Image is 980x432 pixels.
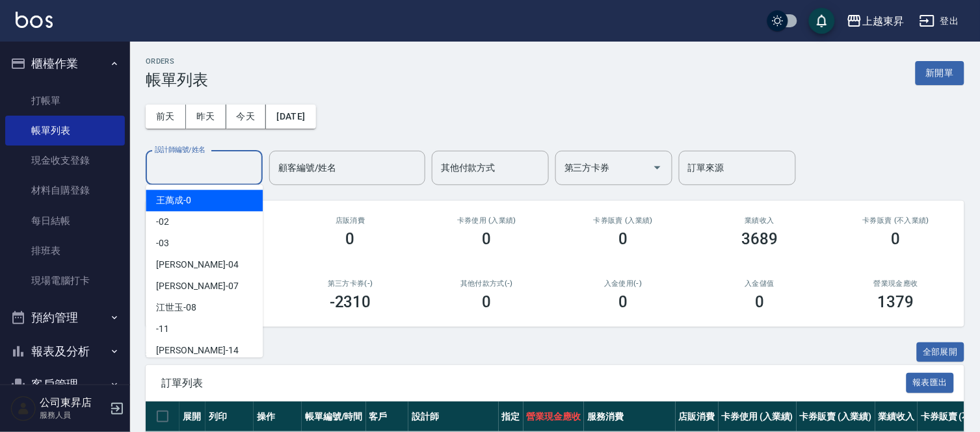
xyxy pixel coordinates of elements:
[875,401,918,432] th: 業績收入
[254,401,302,432] th: 操作
[647,157,668,178] button: Open
[5,266,125,296] a: 現場電腦打卡
[843,279,949,288] h2: 營業現金應收
[156,301,196,314] span: 江世玉 -08
[741,230,778,248] h3: 3689
[5,86,125,116] a: 打帳單
[186,105,226,129] button: 昨天
[146,105,186,129] button: 前天
[146,71,208,89] h3: 帳單列表
[5,368,125,401] button: 客戶管理
[40,396,106,409] h5: 公司東昇店
[5,146,125,175] a: 現金收支登錄
[156,279,238,293] span: [PERSON_NAME] -07
[226,105,267,129] button: 今天
[483,293,492,311] h3: 0
[719,401,797,432] th: 卡券使用 (入業績)
[302,401,366,432] th: 帳單編號/時間
[366,401,409,432] th: 客戶
[755,293,764,311] h3: 0
[156,194,191,207] span: 王萬成 -0
[917,342,965,362] button: 全部展開
[907,373,955,393] button: 報表匯出
[841,8,909,34] button: 上越東昇
[499,401,523,432] th: 指定
[5,301,125,335] button: 預約管理
[156,258,238,272] span: [PERSON_NAME] -04
[618,230,628,248] h3: 0
[914,9,964,33] button: 登出
[10,396,36,422] img: Person
[892,230,901,248] h3: 0
[5,206,125,236] a: 每日結帳
[797,401,875,432] th: 卡券販賣 (入業績)
[878,293,914,311] h3: 1379
[5,335,125,368] button: 報表及分析
[843,216,949,225] h2: 卡券販賣 (不入業績)
[707,216,812,225] h2: 業績收入
[570,279,676,288] h2: 入金使用(-)
[434,216,540,225] h2: 卡券使用 (入業績)
[161,377,907,390] span: 訂單列表
[40,409,106,421] p: 服務人員
[205,401,254,432] th: 列印
[266,105,315,129] button: [DATE]
[156,236,169,250] span: -03
[155,145,205,155] label: 設計師編號/姓名
[916,61,964,85] button: 新開單
[676,401,719,432] th: 店販消費
[16,12,53,28] img: Logo
[434,279,540,288] h2: 其他付款方式(-)
[916,66,964,79] a: 新開單
[862,13,904,29] div: 上越東昇
[523,401,585,432] th: 營業現金應收
[5,47,125,81] button: 櫃檯作業
[809,8,835,34] button: save
[483,230,492,248] h3: 0
[330,293,371,311] h3: -2310
[156,344,238,357] span: [PERSON_NAME] -14
[346,230,355,248] h3: 0
[156,322,169,336] span: -11
[584,401,675,432] th: 服務消費
[5,175,125,205] a: 材料自購登錄
[298,279,403,288] h2: 第三方卡券(-)
[298,216,403,225] h2: 店販消費
[146,57,208,66] h2: ORDERS
[156,215,169,229] span: -02
[570,216,676,225] h2: 卡券販賣 (入業績)
[5,116,125,146] a: 帳單列表
[179,401,205,432] th: 展開
[907,376,955,388] a: 報表匯出
[5,236,125,266] a: 排班表
[618,293,628,311] h3: 0
[408,401,498,432] th: 設計師
[707,279,812,288] h2: 入金儲值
